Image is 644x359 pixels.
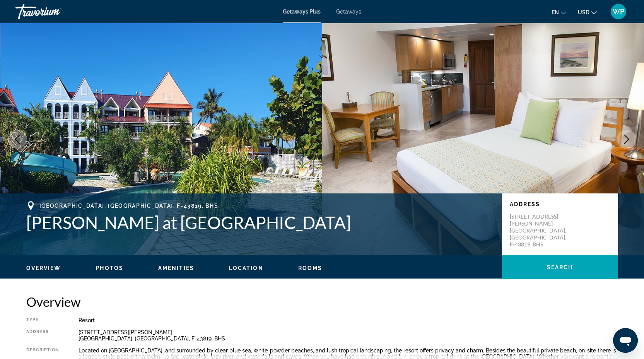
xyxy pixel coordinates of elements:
a: Getaways Plus [283,9,321,15]
span: Search [547,264,573,270]
div: Resort [79,317,618,323]
button: Photos [96,265,123,272]
button: Change currency [578,7,597,18]
button: User Menu [608,3,629,20]
h2: Overview [26,294,618,309]
span: WP [613,8,624,15]
h1: [PERSON_NAME] at [GEOGRAPHIC_DATA] [26,212,494,232]
a: Getaways [336,9,361,15]
p: [STREET_ADDRESS][PERSON_NAME] [GEOGRAPHIC_DATA], [GEOGRAPHIC_DATA], F-43819, BHS [510,213,572,248]
button: Rooms [298,265,323,272]
div: [STREET_ADDRESS][PERSON_NAME] [GEOGRAPHIC_DATA], [GEOGRAPHIC_DATA], F-43819, BHS [79,329,618,342]
button: Previous image [8,130,27,149]
p: Address [510,201,610,207]
button: Amenities [158,265,194,272]
button: Next image [617,130,636,149]
a: Travorium [15,2,93,22]
button: Change language [552,7,566,18]
iframe: Button to launch messaging window [613,328,638,353]
button: Location [229,265,263,272]
button: Overview [26,265,61,272]
button: Search [502,255,618,279]
span: en [552,9,559,15]
span: USD [578,9,589,15]
span: [GEOGRAPHIC_DATA], [GEOGRAPHIC_DATA], F-43819, BHS [39,203,219,209]
div: Address [26,329,59,342]
div: Type [26,317,59,323]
